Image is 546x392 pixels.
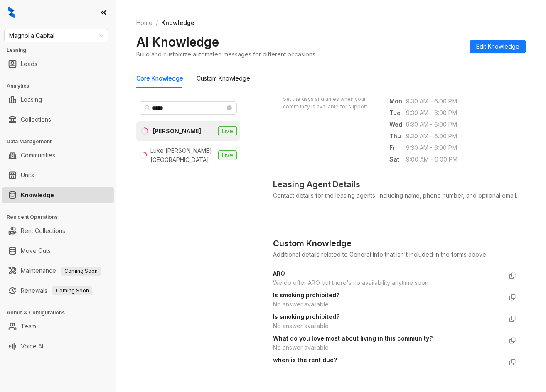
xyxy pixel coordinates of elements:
[8,7,15,18] img: logo
[2,147,114,164] li: Communities
[153,127,201,136] div: [PERSON_NAME]
[156,18,158,27] li: /
[218,126,237,136] span: Live
[9,29,103,42] span: Magnolia Capital
[145,105,150,111] span: search
[21,187,54,203] a: Knowledge
[135,18,154,27] a: Home
[21,147,55,164] a: Communities
[7,213,116,221] h3: Resident Operations
[406,108,496,118] span: 9:30 AM - 6:00 PM
[136,50,317,59] div: Build and customize automated messages for different occasions.
[389,155,406,164] span: Sat
[21,111,51,128] a: Collections
[21,243,51,259] a: Move Outs
[389,120,406,129] span: Wed
[136,34,219,50] h2: AI Knowledge
[52,286,92,295] span: Coming Soon
[2,56,114,72] li: Leads
[227,105,232,110] span: close-circle
[273,237,519,250] div: Custom Knowledge
[273,343,502,352] div: No answer available
[406,143,496,152] span: 9:30 AM - 6:00 PM
[476,42,519,51] span: Edit Knowledge
[273,292,339,299] strong: Is smoking prohibited?
[389,97,406,106] span: Mon
[21,282,92,299] a: RenewalsComing Soon
[2,243,114,259] li: Move Outs
[2,167,114,184] li: Units
[61,267,101,276] span: Coming Soon
[273,321,502,331] div: No answer available
[389,132,406,141] span: Thu
[389,108,406,118] span: Tue
[21,318,36,335] a: Team
[7,309,116,316] h3: Admin & Configurations
[389,143,406,152] span: Fri
[273,356,337,363] strong: when is the rent due?
[273,365,502,374] div: No answer available
[7,138,116,145] h3: Data Management
[2,318,114,335] li: Team
[2,187,114,203] li: Knowledge
[273,300,502,309] div: No answer available
[273,335,433,342] strong: What do you love most about living in this community?
[136,74,183,83] div: Core Knowledge
[406,120,496,129] span: 9:30 AM - 6:00 PM
[273,278,502,287] div: We do offer ARO but there's no availability anytime soon.
[7,82,116,90] h3: Analytics
[406,155,496,164] span: 9:00 AM - 6:00 PM
[21,91,42,108] a: Leasing
[161,19,194,26] span: Knowledge
[406,132,496,141] span: 9:30 AM - 6:00 PM
[2,338,114,355] li: Voice AI
[218,150,237,160] span: Live
[2,223,114,239] li: Rent Collections
[21,167,34,184] a: Units
[406,97,496,106] span: 9:30 AM - 6:00 PM
[2,282,114,299] li: Renewals
[197,74,250,83] div: Custom Knowledge
[7,47,116,54] h3: Leasing
[273,270,285,277] strong: ARO
[21,338,43,355] a: Voice AI
[21,56,37,72] a: Leads
[273,178,519,191] span: Leasing Agent Details
[283,96,379,111] div: Set the days and times when your community is available for support
[150,146,215,164] div: Luxe [PERSON_NAME][GEOGRAPHIC_DATA]
[470,40,526,53] button: Edit Knowledge
[21,223,65,239] a: Rent Collections
[2,111,114,128] li: Collections
[273,191,519,200] div: Contact details for the leasing agents, including name, phone number, and optional email.
[273,313,339,320] strong: Is smoking prohibited?
[273,250,519,259] div: Additional details related to General Info that isn't included in the forms above.
[2,91,114,108] li: Leasing
[2,262,114,279] li: Maintenance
